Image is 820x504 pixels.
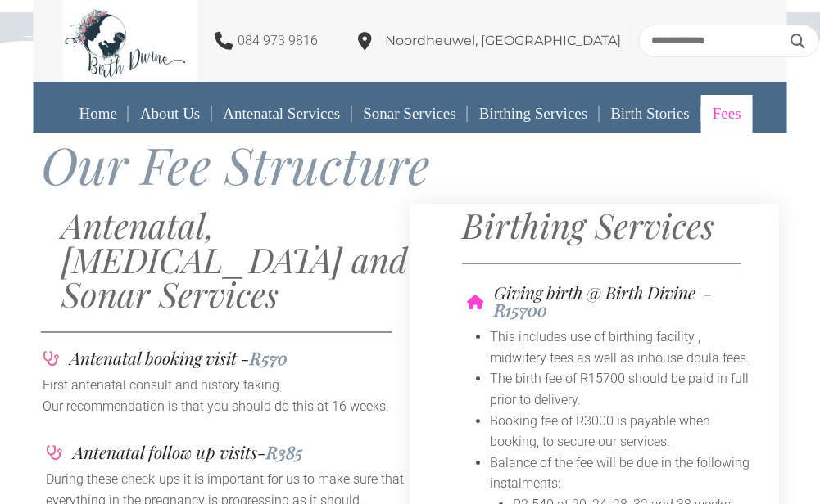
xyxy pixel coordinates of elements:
a: Fees [701,95,753,133]
span: R385 [266,440,303,463]
p: Our recommendation is that you should do this at 16 weeks. [43,396,408,417]
span: R15700 [494,298,547,321]
span: R570 [250,346,288,369]
span: Our Fee Structure [41,130,430,198]
a: Home [67,95,128,133]
li: This includes use of birthing facility , midwifery fees as well as inhouse doula fees. [490,326,751,368]
li: Balance of the fee will be due in the following instalments: [490,452,751,494]
h2: Antenatal, [MEDICAL_DATA] and Sonar Services [61,208,410,311]
span: Noordheuwel, [GEOGRAPHIC_DATA] [385,33,621,48]
a: Antenatal Services [211,95,351,133]
a: Birth Stories [599,95,701,133]
h2: Birthing Services [462,208,772,242]
a: Birthing Services [468,95,599,133]
h4: Antenatal follow up visits- [73,443,303,461]
p: 084 973 9816 [238,30,318,52]
h4: Antenatal booking visit - [70,349,288,367]
a: Sonar Services [351,95,467,133]
li: Booking fee of R3000 is payable when booking, to secure our services. [490,411,751,452]
p: First antenatal consult and history taking. [43,375,408,396]
h4: Giving birth @ Birth Divine - [494,284,751,318]
a: About Us [129,95,211,133]
li: The birth fee of R15700 should be paid in full prior to delivery. [490,368,751,410]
